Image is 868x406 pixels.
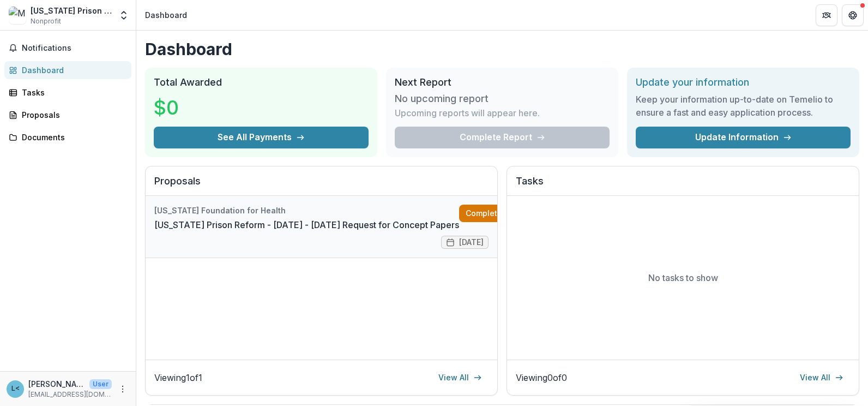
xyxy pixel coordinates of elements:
[636,76,851,88] h2: Update your information
[4,83,131,101] a: Tasks
[28,390,112,399] p: [EMAIL_ADDRESS][DOMAIN_NAME]
[793,369,850,386] a: View All
[4,128,131,146] a: Documents
[154,127,369,148] button: See All Payments
[154,175,489,196] h2: Proposals
[4,106,131,124] a: Proposals
[22,87,123,98] div: Tasks
[459,205,522,222] a: Complete
[89,379,112,389] p: User
[432,369,489,386] a: View All
[22,44,127,53] span: Notifications
[395,106,540,120] p: Upcoming reports will appear here.
[145,39,859,59] h1: Dashboard
[648,271,718,284] p: No tasks to show
[516,175,850,196] h2: Tasks
[116,383,129,396] button: More
[145,9,187,21] div: Dashboard
[31,5,112,16] div: [US_STATE] Prison Reform
[636,127,851,148] a: Update Information
[31,16,61,26] span: Nonprofit
[9,7,26,24] img: Missouri Prison Reform
[4,39,131,57] button: Notifications
[141,7,191,23] nav: breadcrumb
[842,4,864,26] button: Get Help
[154,93,236,122] h3: $0
[395,76,610,88] h2: Next Report
[116,4,131,26] button: Open entity switcher
[22,64,123,76] div: Dashboard
[11,385,20,392] div: Lori Curry <lcurry@missouriprisonreform.org> <lcurry@missouriprisonreform.org> <lcurry@missouripr...
[816,4,837,26] button: Partners
[28,378,85,390] p: [PERSON_NAME] <[EMAIL_ADDRESS][DOMAIN_NAME]> <[EMAIL_ADDRESS][DOMAIN_NAME]> <[EMAIL_ADDRESS][DOMA...
[395,93,489,105] h3: No upcoming report
[4,61,131,79] a: Dashboard
[154,218,459,231] a: [US_STATE] Prison Reform - [DATE] - [DATE] Request for Concept Papers
[636,93,851,119] h3: Keep your information up-to-date on Temelio to ensure a fast and easy application process.
[22,109,123,121] div: Proposals
[22,132,123,143] div: Documents
[154,76,369,88] h2: Total Awarded
[154,371,202,384] p: Viewing 1 of 1
[516,371,567,384] p: Viewing 0 of 0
